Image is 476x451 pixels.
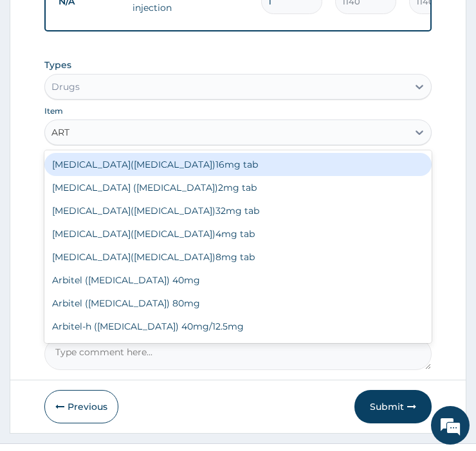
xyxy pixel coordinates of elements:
div: [MEDICAL_DATA]([MEDICAL_DATA])4mg tab [44,222,432,245]
img: d_794563401_company_1708531726252_794563401 [24,64,52,96]
button: Submit [354,390,432,423]
div: [MEDICAL_DATA]([MEDICAL_DATA])8mg tab [44,245,432,269]
div: Minimize live chat window [211,6,242,37]
div: [MEDICAL_DATA]([MEDICAL_DATA])32mg tab [44,199,432,222]
label: Types [44,60,71,71]
div: Chat with us now [67,72,216,89]
textarea: Type your message and hit 'Enter' [6,308,245,353]
div: Arbitel-h ([MEDICAL_DATA]) 40mg/12.5mg [44,315,432,338]
span: We're online! [75,141,178,270]
div: Arbitel ([MEDICAL_DATA]) 80mg [44,292,432,315]
div: [MEDICAL_DATA] ([MEDICAL_DATA])2mg tab [44,176,432,199]
button: Previous [44,390,118,423]
label: Item [44,105,63,116]
div: [MEDICAL_DATA]([MEDICAL_DATA])16mg tab [44,153,432,176]
div: [MEDICAL_DATA] 5mg tab [44,338,432,361]
div: Arbitel ([MEDICAL_DATA]) 40mg [44,269,432,292]
div: Drugs [51,80,80,93]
